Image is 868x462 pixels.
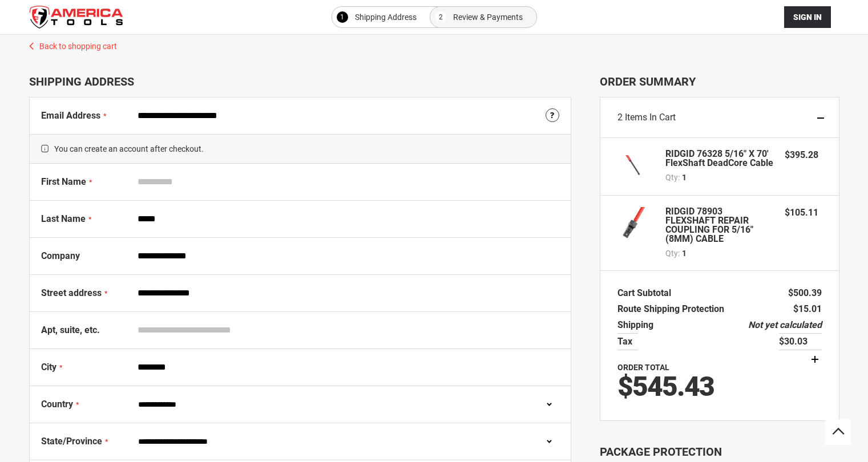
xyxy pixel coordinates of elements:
[600,75,839,88] span: Order Summary
[779,336,822,347] span: $30.03
[665,173,678,182] span: Qty
[453,10,523,24] span: Review & Payments
[41,250,80,261] span: Company
[600,444,839,460] div: Package Protection
[665,207,774,244] strong: RIDGID 78903 FLEXSHAFT REPAIR COUPLING FOR 5/16" (8MM) CABLE
[617,285,677,301] th: Cart Subtotal
[617,319,653,330] span: Shipping
[785,207,818,218] span: $105.11
[29,6,123,29] a: store logo
[617,207,652,241] img: RIDGID 78903 FLEXSHAFT REPAIR COUPLING FOR 5/16" (8MM) CABLE
[41,110,100,121] span: Email Address
[41,325,100,335] span: Apt, suite, etc.
[617,301,730,317] th: Route Shipping Protection
[748,319,822,330] span: Not yet calculated
[29,6,123,29] img: America Tools
[30,134,571,164] span: You can create an account after checkout.
[617,112,623,123] span: 2
[665,249,678,258] span: Qty
[41,176,86,187] span: First Name
[793,13,822,22] span: Sign In
[29,75,571,88] div: Shipping Address
[682,172,687,183] span: 1
[617,333,638,350] th: Tax
[788,287,822,298] span: $500.39
[617,370,714,403] span: $545.43
[439,10,443,24] span: 2
[41,436,102,447] span: State/Province
[41,399,73,410] span: Country
[41,213,86,224] span: Last Name
[617,149,652,184] img: RIDGID 76328 5/16" X 70' FlexShaft DeadCore Cable
[785,149,818,160] span: $395.28
[18,35,851,52] a: Back to shopping cart
[625,112,676,123] span: Items in Cart
[355,10,417,24] span: Shipping Address
[665,149,774,168] strong: RIDGID 76328 5/16" X 70' FlexShaft DeadCore Cable
[793,303,822,314] span: $15.01
[41,362,56,372] span: City
[617,363,669,372] strong: Order Total
[41,287,102,298] span: Street address
[784,6,831,28] button: Sign In
[682,248,687,259] span: 1
[340,10,344,24] span: 1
